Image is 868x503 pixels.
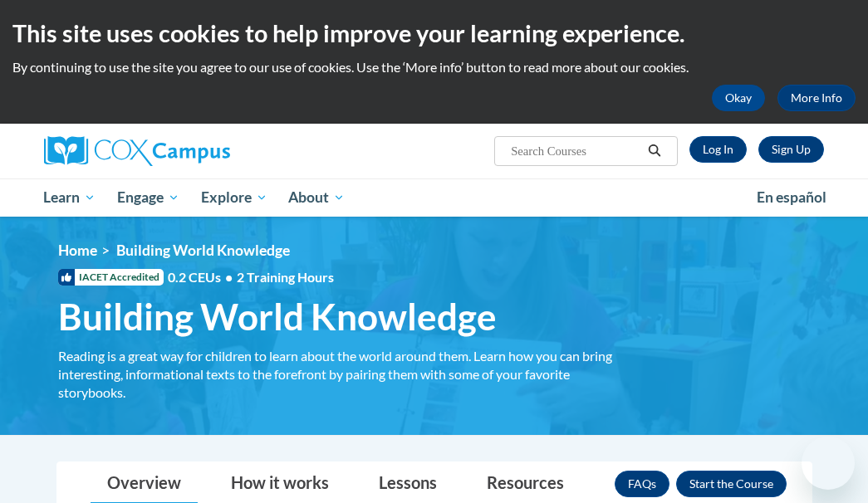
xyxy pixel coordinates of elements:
[44,136,287,166] a: Cox Campus
[116,242,290,259] span: Building World Knowledge
[190,178,278,217] a: Explore
[689,136,747,163] a: Log In
[509,141,642,161] input: Search Courses
[58,269,164,286] span: IACET Accredited
[43,188,96,208] span: Learn
[676,471,787,497] button: Enroll
[58,242,97,259] a: Home
[33,178,107,217] a: Learn
[642,141,667,161] button: Search
[615,471,669,497] a: FAQs
[757,188,826,206] span: En español
[237,269,334,285] span: 2 Training Hours
[32,178,837,217] div: Main menu
[225,269,233,285] span: •
[12,58,856,76] p: By continuing to use the site you agree to our use of cookies. Use the ‘More info’ button to read...
[12,17,856,50] h2: This site uses cookies to help improve your learning experience.
[58,347,631,402] div: Reading is a great way for children to learn about the world around them. Learn how you can bring...
[117,188,179,208] span: Engage
[288,188,345,208] span: About
[758,136,824,163] a: Register
[201,188,267,208] span: Explore
[44,136,230,166] img: Cox Campus
[777,85,856,111] a: More Info
[746,180,837,215] a: En español
[58,295,497,339] span: Building World Knowledge
[712,85,765,111] button: Okay
[106,178,190,217] a: Engage
[168,268,334,286] span: 0.2 CEUs
[277,178,356,217] a: About
[802,437,855,490] iframe: Button to launch messaging window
